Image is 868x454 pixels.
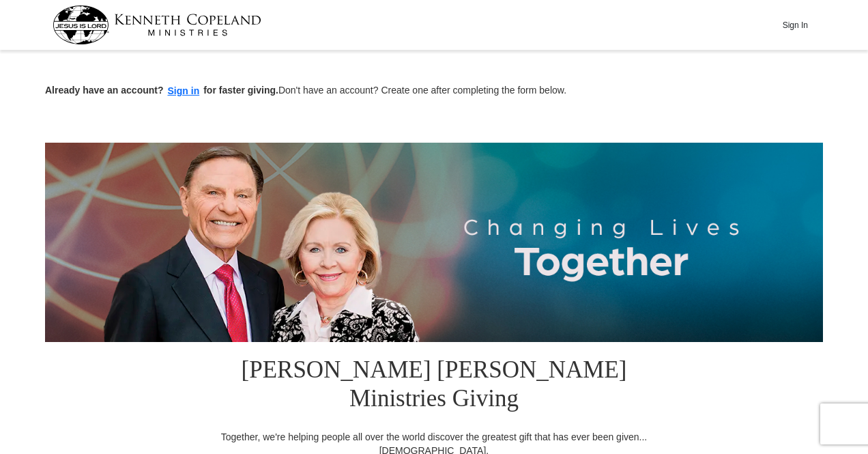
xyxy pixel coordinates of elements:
[45,83,823,99] p: Don't have an account? Create one after completing the form below.
[212,342,656,430] h1: [PERSON_NAME] [PERSON_NAME] Ministries Giving
[53,5,261,44] img: kcm-header-logo.svg
[775,14,815,36] button: Sign In
[45,85,278,96] strong: Already have an account? for faster giving.
[164,83,204,99] button: Sign in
